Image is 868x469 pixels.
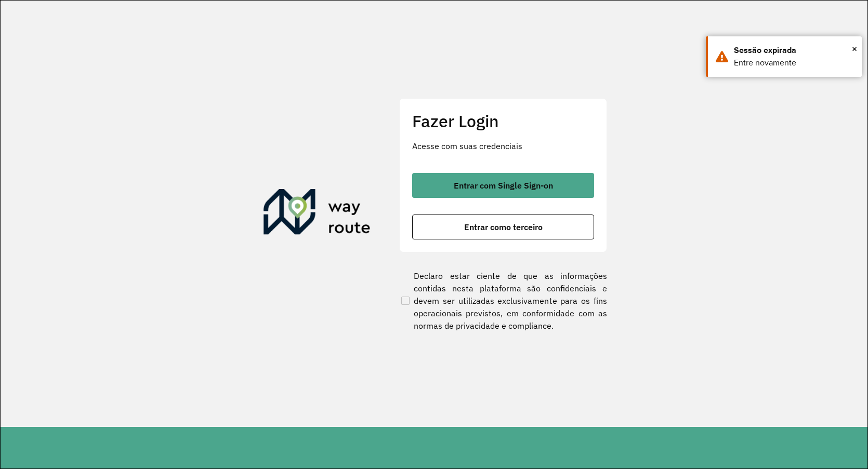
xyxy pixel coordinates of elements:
[454,181,553,190] span: Entrar com Single Sign-on
[412,111,594,131] h2: Fazer Login
[264,189,371,239] img: Roteirizador AmbevTech
[852,41,857,57] span: ×
[852,41,857,57] button: Close
[734,57,854,69] div: Entre novamente
[412,215,594,239] button: button
[412,140,594,152] p: Acesse com suas credenciais
[734,44,854,57] div: Sessão expirada
[464,223,543,231] span: Entrar como terceiro
[399,270,607,332] label: Declaro estar ciente de que as informações contidas nesta plataforma são confidenciais e devem se...
[412,173,594,198] button: button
